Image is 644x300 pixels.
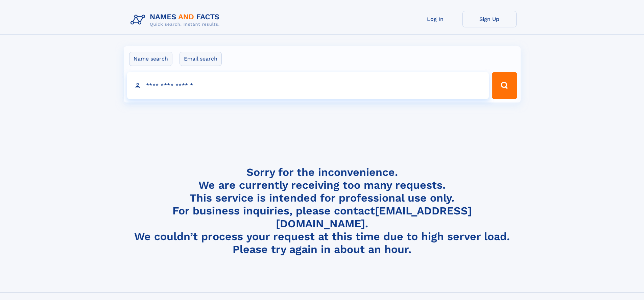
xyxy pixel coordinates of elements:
[492,72,517,99] button: Search Button
[462,11,517,27] a: Sign Up
[408,11,462,27] a: Log In
[128,166,517,256] h4: Sorry for the inconvenience. We are currently receiving too many requests. This service is intend...
[129,52,172,66] label: Name search
[180,52,222,66] label: Email search
[128,11,225,29] img: Logo Names and Facts
[127,72,489,99] input: search input
[276,204,472,230] a: [EMAIL_ADDRESS][DOMAIN_NAME]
